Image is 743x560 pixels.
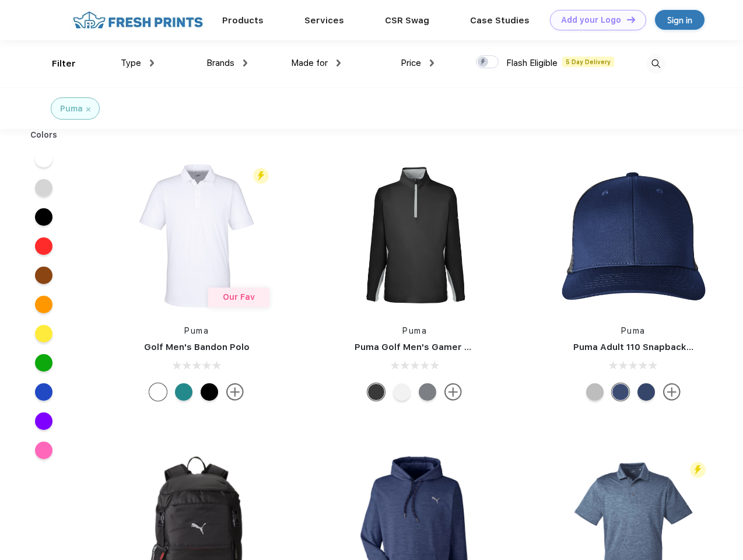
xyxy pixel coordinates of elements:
span: Brands [206,58,234,68]
a: CSR Swag [385,15,429,26]
img: dropdown.png [430,60,434,66]
img: more.svg [663,383,681,401]
img: flash_active_toggle.svg [690,462,706,478]
a: Puma Golf Men's Gamer Golf Quarter-Zip [355,342,539,352]
img: dropdown.png [337,60,341,66]
div: Quarry with Brt Whit [586,383,604,401]
div: Green Lagoon [175,383,192,401]
div: Puma Black [367,383,385,401]
div: Puma [60,103,83,115]
img: more.svg [226,383,244,401]
div: Bright White [149,383,167,401]
div: Peacoat with Qut Shd [637,383,655,401]
div: Sign in [667,13,692,27]
span: Our Fav [223,292,255,302]
span: Flash Eligible [506,58,558,68]
img: fo%20logo%202.webp [69,10,206,30]
div: Colors [22,129,66,141]
span: Type [121,58,141,68]
a: Golf Men's Bandon Polo [144,342,250,352]
span: 5 Day Delivery [562,57,614,67]
a: Puma [402,326,427,335]
a: Sign in [655,10,705,30]
div: Peacoat Qut Shd [612,383,629,401]
img: func=resize&h=266 [556,158,711,313]
a: Services [304,15,344,26]
div: Quiet Shade [419,383,436,401]
a: Products [222,15,264,26]
span: Made for [291,58,328,68]
img: more.svg [444,383,462,401]
img: filter_cancel.svg [86,107,90,111]
div: Add your Logo [561,15,621,25]
img: dropdown.png [150,60,154,66]
img: func=resize&h=266 [337,158,492,313]
div: Bright White [393,383,411,401]
img: dropdown.png [243,60,247,66]
img: desktop_search.svg [646,54,665,73]
div: Puma Black [201,383,218,401]
a: Puma [184,326,209,335]
span: Price [401,58,421,68]
img: func=resize&h=266 [119,158,274,313]
img: flash_active_toggle.svg [253,168,269,184]
a: Puma [621,326,646,335]
div: Filter [52,57,76,71]
img: DT [627,16,635,23]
